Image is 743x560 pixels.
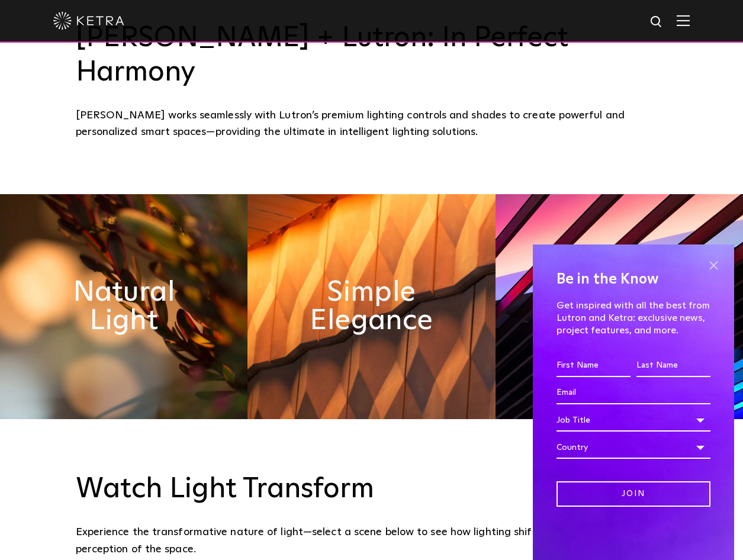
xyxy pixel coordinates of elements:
div: Job Title [557,409,710,432]
h4: Be in the Know [557,268,710,291]
img: flexible_timeless_ketra [496,194,743,419]
img: ketra-logo-2019-white [53,12,124,30]
img: search icon [649,15,664,30]
h3: [PERSON_NAME] + Lutron: In Perfect Harmony [76,21,668,89]
input: Last Name [636,355,710,377]
div: [PERSON_NAME] works seamlessly with Lutron’s premium lighting controls and shades to create power... [76,107,668,141]
h3: Watch Light Transform [76,472,668,507]
div: Country [557,436,710,459]
img: simple_elegance [247,194,495,419]
h2: Natural Light [62,278,186,335]
h2: Simple Elegance [310,278,433,335]
input: Email [557,382,710,404]
input: Join [557,481,710,507]
input: First Name [557,355,631,377]
p: Get inspired with all the best from Lutron and Ketra: exclusive news, project features, and more. [557,300,710,336]
p: Experience the transformative nature of light—select a scene below to see how lighting shifts the... [76,524,662,558]
img: Hamburger%20Nav.svg [677,15,690,26]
